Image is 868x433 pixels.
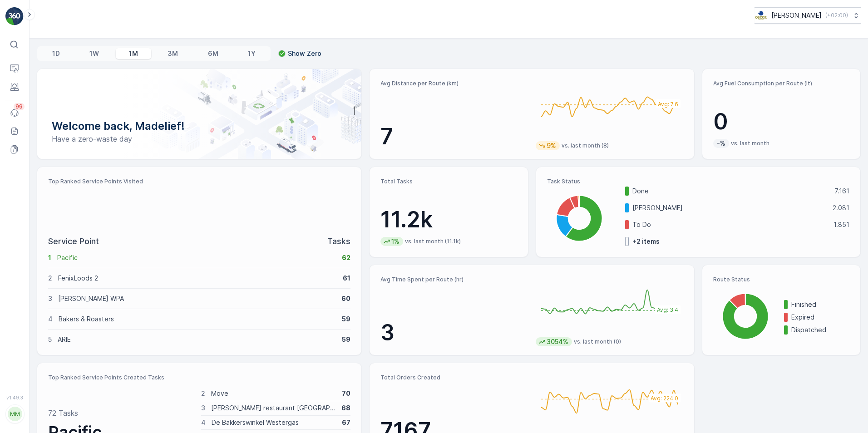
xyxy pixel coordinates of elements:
[716,139,726,148] p: -%
[48,335,52,344] p: 5
[48,408,78,418] p: 72 Tasks
[713,80,849,87] p: Avg Fuel Consumption per Route (lt)
[380,374,528,381] p: Total Orders Created
[58,335,336,344] p: ARIE
[48,274,52,283] p: 2
[632,187,829,196] p: Done
[168,49,178,58] p: 3M
[574,338,621,345] p: vs. last month (0)
[405,238,461,245] p: vs. last month (11.1k)
[833,203,849,212] p: 2.081
[755,10,768,20] img: basis-logo_rgb2x.png
[48,374,350,381] p: Top Ranked Service Points Created Tasks
[201,403,205,413] p: 3
[547,178,849,185] p: Task Status
[8,407,22,421] div: MM
[52,133,347,144] p: Have a zero-waste day
[343,274,350,283] p: 61
[380,276,528,283] p: Avg Time Spent per Route (hr)
[15,103,23,110] p: 99
[342,418,350,427] p: 67
[5,7,24,25] img: logo
[562,142,609,149] p: vs. last month (8)
[5,395,24,400] span: v 1.49.3
[59,315,336,324] p: Bakers & Roasters
[57,253,336,262] p: Pacific
[632,220,828,229] p: To Do
[380,319,528,346] p: 3
[546,337,569,346] p: 3054%
[342,315,350,324] p: 59
[201,389,205,398] p: 2
[201,418,206,427] p: 4
[546,141,557,150] p: 9%
[5,402,24,426] button: MM
[48,294,52,303] p: 3
[58,274,337,283] p: FenixLoods 2
[5,104,24,122] a: 99
[342,335,350,344] p: 59
[825,12,848,19] p: ( +02:00 )
[248,49,256,58] p: 1Y
[380,80,528,87] p: Avg Distance per Route (km)
[731,140,769,147] p: vs. last month
[341,403,350,413] p: 68
[791,325,849,335] p: Dispatched
[48,178,350,185] p: Top Ranked Service Points Visited
[713,276,849,283] p: Route Status
[48,235,99,248] p: Service Point
[211,403,335,413] p: [PERSON_NAME] restaurant [GEOGRAPHIC_DATA]
[390,237,400,246] p: 1%
[327,235,350,248] p: Tasks
[713,108,849,135] p: 0
[52,49,60,58] p: 1D
[341,294,350,303] p: 60
[834,187,849,196] p: 7.161
[755,7,861,24] button: [PERSON_NAME](+02:00)
[208,49,218,58] p: 6M
[52,119,347,133] p: Welcome back, Madelief!
[48,315,53,324] p: 4
[342,389,350,398] p: 70
[48,253,51,262] p: 1
[129,49,138,58] p: 1M
[380,123,528,150] p: 7
[791,300,849,309] p: Finished
[288,49,321,58] p: Show Zero
[211,389,336,398] p: Move
[58,294,335,303] p: [PERSON_NAME] WPA
[342,253,350,262] p: 62
[791,313,849,322] p: Expired
[771,11,822,20] p: [PERSON_NAME]
[380,178,517,185] p: Total Tasks
[89,49,99,58] p: 1W
[632,237,660,246] p: + 2 items
[632,203,827,212] p: [PERSON_NAME]
[833,220,849,229] p: 1.851
[380,206,517,233] p: 11.2k
[212,418,336,427] p: De Bakkerswinkel Westergas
